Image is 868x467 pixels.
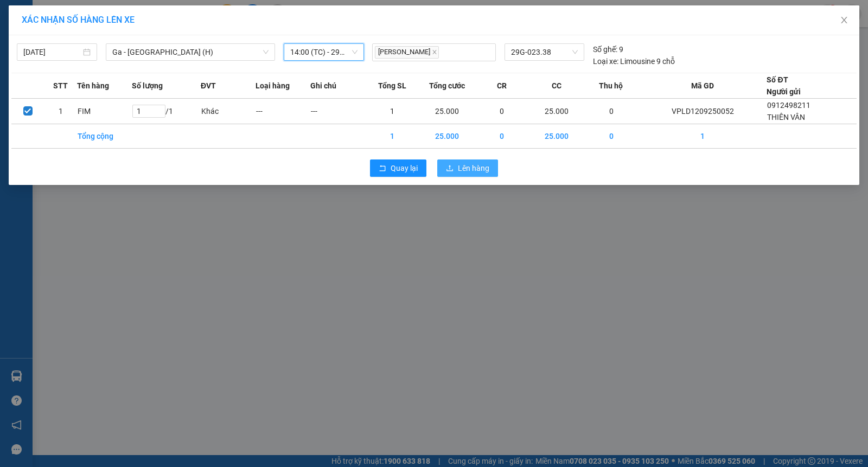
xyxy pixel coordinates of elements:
td: 0 [584,124,639,149]
span: Tổng cước [429,80,465,92]
span: close [840,16,848,24]
span: THIÊN VÂN [767,113,805,121]
span: CC [552,80,561,92]
td: 25.000 [420,124,475,149]
div: 9 [593,43,623,55]
td: 1 [365,124,420,149]
td: 25.000 [420,99,475,124]
span: Số lượng [132,80,163,92]
td: / 1 [132,99,201,124]
span: Mã GD [691,80,714,92]
span: Loại xe: [593,55,618,67]
div: Limousine 9 chỗ [593,55,675,67]
td: 0 [584,99,639,124]
span: Ghi chú [310,80,336,92]
button: uploadLên hàng [437,159,498,177]
td: --- [310,99,365,124]
span: Tổng SL [378,80,406,92]
span: Quay lại [391,162,418,174]
span: 0912498211 [767,101,810,110]
span: down [263,49,269,55]
span: XÁC NHẬN SỐ HÀNG LÊN XE [22,15,135,25]
span: 14:00 (TC) - 29G-023.38 [290,44,358,60]
td: --- [256,99,310,124]
span: 29G-023.38 [511,44,578,60]
td: Tổng cộng [77,124,132,149]
span: rollback [379,164,386,173]
span: Tên hàng [77,80,109,92]
td: 0 [475,124,529,149]
span: close [432,49,437,55]
span: [PERSON_NAME] [375,46,439,59]
span: ĐVT [201,80,216,92]
button: Close [829,5,859,36]
td: 25.000 [529,99,584,124]
td: Khác [201,99,256,124]
td: VPLD1209250052 [639,99,767,124]
td: FIM [77,99,132,124]
span: CR [497,80,507,92]
td: 1 [365,99,420,124]
div: Số ĐT Người gửi [767,74,801,98]
td: 0 [475,99,529,124]
input: 12/09/2025 [23,46,81,58]
span: Số ghế: [593,43,617,55]
span: upload [446,164,454,173]
span: Thu hộ [599,80,623,92]
span: Ga - Nam Định (H) [112,44,269,60]
span: Loại hàng [256,80,290,92]
td: 25.000 [529,124,584,149]
button: rollbackQuay lại [370,159,426,177]
span: STT [53,80,68,92]
span: Lên hàng [458,162,489,174]
td: 1 [639,124,767,149]
td: 1 [44,99,78,124]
